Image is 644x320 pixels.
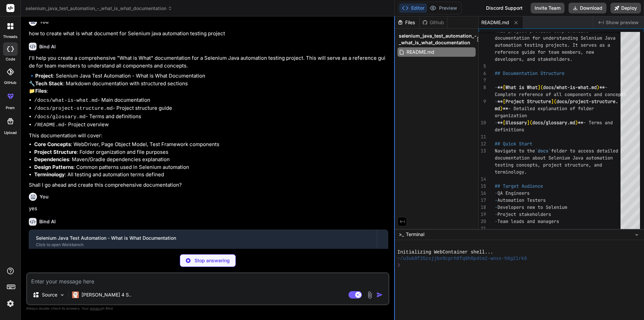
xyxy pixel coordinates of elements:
span: Glossary [505,120,527,126]
label: code [6,56,15,62]
div: 18 [479,204,486,211]
code: /docs/what-is-what.md [34,98,98,103]
span: selenium_java_test_automation_-_what_is_what_documentation [399,33,477,46]
span: selenium_java_test_automation_-_what_is_what_documentation [25,5,172,12]
li: - Project structure guide [34,104,388,113]
div: 17 [479,197,486,204]
code: /README.md [34,122,64,128]
span: ## Target Audience [495,183,543,189]
li: - Project overview [34,121,388,129]
p: Always double-check its answers. Your in Bind [26,305,389,312]
img: settings [5,298,16,309]
span: - [495,120,497,126]
label: Upload [4,130,17,136]
label: threads [3,34,17,40]
code: /docs/glossary.md [34,114,86,120]
span: ❯ [397,262,401,268]
span: Project Structure [505,98,551,104]
div: 20 [479,218,486,225]
span: Developers new to Selenium [497,204,567,210]
span: What is What [505,84,538,90]
strong: Project Structure [34,149,77,155]
img: Claude 4 Sonnet [72,291,79,298]
span: - Terms and [583,120,613,126]
span: Complete reference of all components and concepts [495,91,626,97]
span: ) [575,120,578,126]
span: Terminal [406,231,424,238]
strong: Files [35,88,47,94]
li: - Terms and definitions [34,113,388,121]
h6: You [40,193,49,200]
span: - [495,98,497,104]
li: : Common patterns used in Selenium automation [34,164,388,171]
span: automation testing projects. It serves as a [495,42,610,48]
div: 5 [479,63,486,70]
span: terminology. [495,169,527,175]
img: icon [376,291,383,298]
div: 21 [479,225,486,232]
span: README.md [406,48,435,56]
div: 15 [479,183,486,190]
p: how to create what is what document for Selenium java automation testing project [29,30,388,38]
span: Project stakeholders [497,211,551,217]
span: - [495,190,497,196]
div: Selenium Java Test Automation - What is What Documentation [36,235,370,241]
strong: Terminology [34,171,65,178]
span: - Detailed explanation of folder [508,105,594,111]
span: definitions [495,127,524,133]
strong: Design Patterns [34,164,73,170]
li: : Folder organization and file purposes [34,148,388,156]
span: ( [554,98,556,104]
div: Files [395,19,419,26]
button: Deploy [610,3,641,13]
span: privacy [90,306,102,310]
p: [PERSON_NAME] 4 S.. [82,291,131,298]
span: Automation Testers [497,197,546,203]
code: /docs/project-structure.md [34,106,113,111]
span: docs/glossary.md [532,120,575,126]
img: Pick Models [59,292,65,298]
div: Github [420,19,447,26]
span: testing concepts, project structure, and [495,162,602,168]
label: GitHub [4,80,16,86]
div: 12 [479,140,486,147]
span: - [495,204,497,210]
button: Editor [399,3,427,13]
h6: You [40,18,49,25]
span: ) [597,84,599,90]
span: ] [551,98,554,104]
div: 6 [479,70,486,77]
span: - [495,84,497,90]
strong: Dependencies [34,156,69,163]
span: - [495,218,497,224]
span: `docs` [535,148,551,154]
div: 8 [479,84,486,91]
strong: Tech Stack [35,80,63,87]
span: Show preview [606,19,639,26]
div: 10 [479,119,486,126]
button: Selenium Java Test Automation - What is What DocumentationClick to open Workbench [29,230,377,252]
li: : WebDriver, Page Object Model, Test Framework components [34,141,388,148]
span: QA Engineers [497,190,530,196]
p: I'll help you create a comprehensive "What is What" documentation for a Selenium Java automation ... [29,54,388,70]
button: Preview [427,3,460,13]
div: 9 [479,98,486,105]
strong: Project [35,73,53,79]
button: Download [569,3,606,13]
h6: Bind AI [39,218,56,225]
p: 🔹 : Selenium Java Test Automation - What is What Documentation 🔧 : Markdown documentation with st... [29,72,388,95]
span: README.md [481,19,509,26]
span: Initializing WebContainer shell... [397,249,493,256]
div: 14 [479,176,486,183]
span: ( [530,120,532,126]
span: organization [495,112,527,119]
span: md [495,105,500,111]
span: Team leads and managers [497,218,559,224]
p: Shall I go ahead and create this comprehensive documentation? [29,181,388,189]
div: 19 [479,211,486,218]
span: ] [527,120,530,126]
span: [ [503,120,505,126]
p: Stop answering [195,257,230,264]
span: − [635,231,639,238]
li: : Maven/Gradle dependencies explanation [34,156,388,164]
